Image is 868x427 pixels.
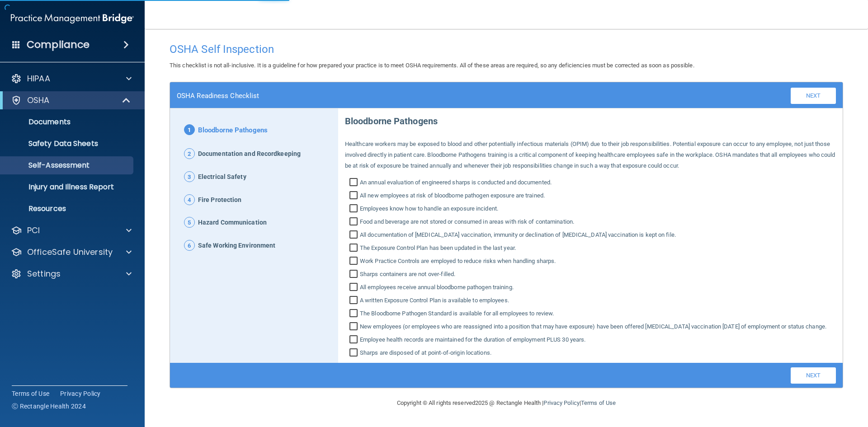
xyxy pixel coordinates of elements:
input: An annual evaluation of engineered sharps is conducted and documented. [349,179,360,188]
input: New employees (or employees who are reassigned into a position that may have exposure) have been ... [349,323,360,332]
span: Work Practice Controls are employed to reduce risks when handling sharps. [360,256,556,267]
span: Documentation and Recordkeeping [198,148,301,160]
p: Injury and Illness Report [6,183,129,192]
span: 5 [184,217,195,228]
p: Safety Data Sheets [6,139,129,148]
span: The Exposure Control Plan has been updated in the last year. [360,243,516,253]
input: The Exposure Control Plan has been updated in the last year. [349,244,360,253]
span: 2 [184,148,195,159]
span: Sharps containers are not over‐filled. [360,269,455,280]
a: Privacy Policy [60,389,101,398]
span: 3 [184,171,195,182]
a: Next [791,367,836,384]
a: Privacy Policy [543,399,579,406]
span: 4 [184,194,195,205]
span: All new employees at risk of bloodborne pathogen exposure are trained. [360,190,545,201]
span: Fire Protection [198,194,242,206]
h4: Compliance [27,38,90,51]
a: Terms of Use [581,399,616,406]
span: Electrical Safety [198,171,246,183]
a: PCI [11,225,132,236]
div: Copyright © All rights reserved 2025 @ Rectangle Health | | [341,389,671,418]
span: 6 [184,240,195,251]
span: Safe Working Environment [198,240,275,252]
input: All employees receive annual bloodborne pathogen training. [349,284,360,293]
input: Food and beverage are not stored or consumed in areas with risk of contamination. [349,218,360,227]
span: Sharps are disposed of at point‐of‐origin locations. [360,347,491,358]
p: Documents [6,117,129,127]
a: Terms of Use [12,389,49,398]
p: Resources [6,204,129,213]
input: Sharps containers are not over‐filled. [349,271,360,280]
p: OSHA [27,95,50,106]
span: 1 [184,124,195,135]
span: All documentation of [MEDICAL_DATA] vaccination, immunity or declination of [MEDICAL_DATA] vaccin... [360,230,676,240]
span: New employees (or employees who are reassigned into a position that may have exposure) have been ... [360,321,826,332]
span: The Bloodborne Pathogen Standard is available for all employees to review. [360,308,554,319]
span: A written Exposure Control Plan is available to employees. [360,295,509,306]
input: All documentation of [MEDICAL_DATA] vaccination, immunity or declination of [MEDICAL_DATA] vaccin... [349,231,360,240]
h4: OSHA Self Inspection [170,43,843,55]
a: OfficeSafe University [11,247,132,258]
input: Employees know how to handle an exposure incident. [349,205,360,214]
a: OSHA [11,95,131,106]
span: Hazard Communication [198,217,267,229]
input: Sharps are disposed of at point‐of‐origin locations. [349,349,360,358]
a: Settings [11,268,132,279]
span: Ⓒ Rectangle Health 2024 [12,402,86,411]
input: Employee health records are maintained for the duration of employment PLUS 30 years. [349,336,360,345]
a: Next [791,88,836,104]
p: HIPAA [27,73,50,84]
span: Bloodborne Pathogens [198,124,268,137]
input: A written Exposure Control Plan is available to employees. [349,297,360,306]
span: Food and beverage are not stored or consumed in areas with risk of contamination. [360,216,574,227]
p: Bloodborne Pathogens [345,108,836,130]
span: An annual evaluation of engineered sharps is conducted and documented. [360,177,552,188]
input: Work Practice Controls are employed to reduce risks when handling sharps. [349,258,360,267]
input: The Bloodborne Pathogen Standard is available for all employees to review. [349,310,360,319]
h4: OSHA Readiness Checklist [177,92,259,100]
p: Settings [27,268,61,279]
span: Employee health records are maintained for the duration of employment PLUS 30 years. [360,334,585,345]
img: PMB logo [11,9,134,28]
p: Self-Assessment [6,161,129,170]
p: Healthcare workers may be exposed to blood and other potentially infectious materials (OPIM) due ... [345,139,836,171]
span: All employees receive annual bloodborne pathogen training. [360,282,514,293]
span: Employees know how to handle an exposure incident. [360,203,498,214]
p: PCI [27,225,40,236]
input: All new employees at risk of bloodborne pathogen exposure are trained. [349,192,360,201]
p: OfficeSafe University [27,247,113,258]
span: This checklist is not all-inclusive. It is a guideline for how prepared your practice is to meet ... [170,62,694,69]
a: HIPAA [11,73,132,84]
